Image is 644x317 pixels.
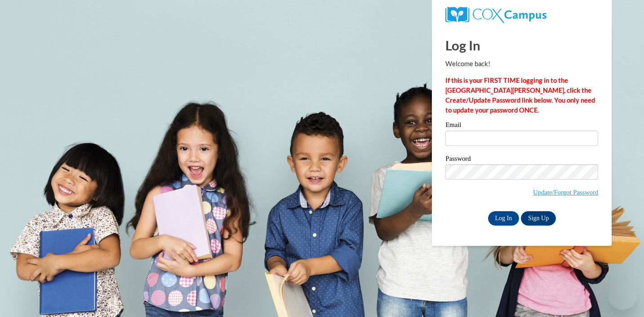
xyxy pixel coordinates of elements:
[445,59,598,69] p: Welcome back!
[445,155,598,164] label: Password
[445,36,598,54] h1: Log In
[488,211,520,226] input: Log In
[445,7,598,23] a: COX Campus
[533,189,598,196] a: Update/Forgot Password
[445,77,595,114] strong: If this is your FIRST TIME logging in to the [GEOGRAPHIC_DATA][PERSON_NAME], click the Create/Upd...
[521,211,556,226] a: Sign Up
[608,281,637,310] iframe: Button to launch messaging window
[445,122,598,131] label: Email
[445,7,546,23] img: COX Campus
